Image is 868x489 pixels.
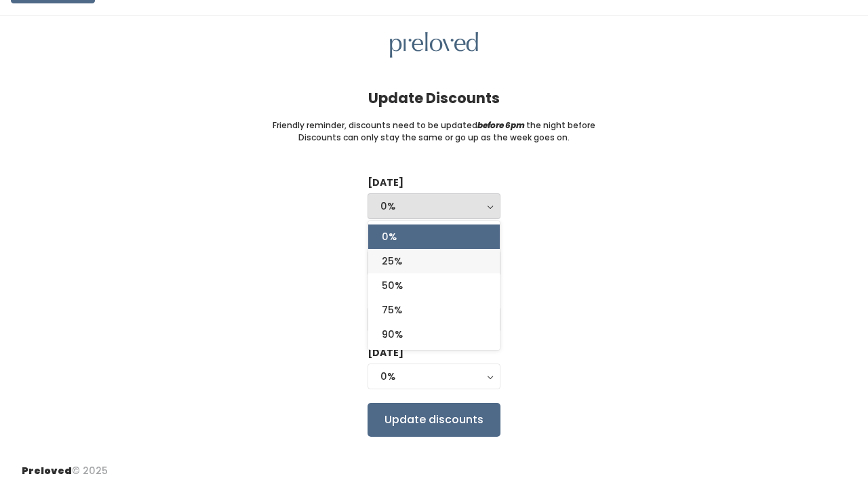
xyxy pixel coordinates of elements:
span: 90% [382,327,403,342]
span: 25% [382,254,402,269]
small: Discounts can only stay the same or go up as the week goes on. [298,132,570,144]
div: 0% [380,199,488,214]
label: [DATE] [368,346,403,360]
div: © 2025 [22,453,108,478]
span: 50% [382,278,403,293]
span: 0% [382,229,397,244]
i: before 6pm [477,119,525,131]
button: 0% [368,364,500,389]
small: Friendly reminder, discounts need to be updated the night before [273,119,595,132]
span: Preloved [22,464,72,477]
h4: Update Discounts [368,90,500,106]
img: preloved logo [390,32,478,58]
div: 0% [380,369,488,384]
button: 0% [368,193,500,219]
input: Update discounts [368,403,500,437]
label: [DATE] [368,176,403,190]
span: 75% [382,302,402,317]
